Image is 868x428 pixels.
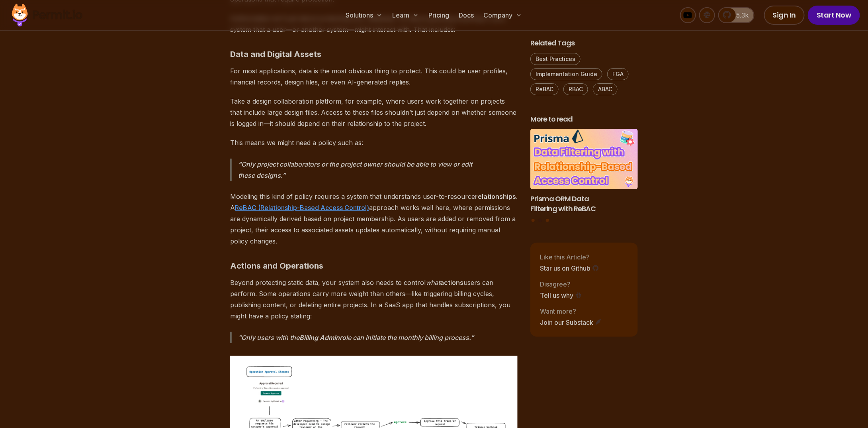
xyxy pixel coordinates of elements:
[230,261,323,271] strong: Actions and Operations
[530,114,638,124] h2: More to read
[563,83,588,95] a: RBAC
[546,219,549,222] button: Go to slide 3
[530,68,602,80] a: Implementation Guide
[540,306,602,316] p: Want more?
[764,6,805,25] a: Sign In
[607,68,629,80] a: FGA
[540,291,582,300] a: Tell us why
[530,194,638,214] h3: Prisma ORM Data Filtering with ReBAC
[540,263,599,273] a: Star us on Github
[230,49,321,59] strong: Data and Digital Assets
[530,129,638,214] a: Prisma ORM Data Filtering with ReBACPrisma ORM Data Filtering with ReBAC
[530,38,638,48] h2: Related Tags
[456,7,477,23] a: Docs
[530,83,559,95] a: ReBAC
[241,334,299,342] em: Only users with the
[540,252,599,262] p: Like this Article?
[238,160,472,179] em: Only project collaborators or the project owner should be able to view or edit these designs.
[530,129,638,190] img: Prisma ORM Data Filtering with ReBAC
[540,279,582,289] p: Disagree?
[230,137,518,148] p: This means we might need a policy such as:
[235,204,369,212] a: ReBAC (Relationship-Based Access Control)
[808,6,860,25] a: Start Now
[389,7,422,23] button: Learn
[475,192,516,200] strong: relationships
[425,7,452,23] a: Pricing
[732,10,749,20] span: 5.3k
[718,7,755,23] a: 5.3k
[230,277,518,322] p: Beyond protecting static data, your system also needs to control users can perform. Some operatio...
[230,191,518,247] p: Modeling this kind of policy requires a system that understands user-to-resource . A approach wor...
[530,129,638,214] li: 2 of 3
[532,219,535,222] button: Go to slide 1
[230,96,518,129] p: Take a design collaboration platform, for example, where users work together on projects that inc...
[530,129,638,224] div: Posts
[593,83,618,95] a: ABAC
[340,334,471,342] em: role can initiate the monthly billing process.
[426,279,440,287] em: what
[342,7,386,23] button: Solutions
[230,65,518,88] p: For most applications, data is the most obvious thing to protect. This could be user profiles, fi...
[440,279,463,287] strong: actions
[8,2,86,29] img: Permit logo
[299,334,340,342] strong: Billing Admin
[530,53,581,65] a: Best Practices
[539,219,542,222] button: Go to slide 2
[480,7,525,23] button: Company
[540,318,602,327] a: Join our Substack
